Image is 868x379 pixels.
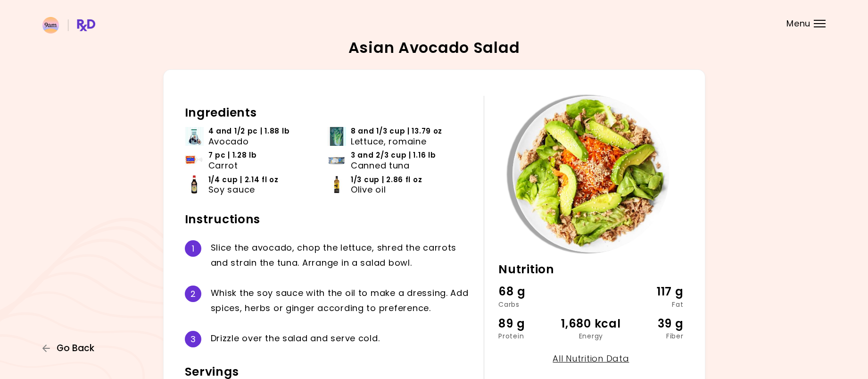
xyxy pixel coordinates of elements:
div: 3 [185,331,201,347]
div: 2 [185,286,201,302]
div: 39 g [622,315,684,333]
span: 1/4 cup | 2.14 fl oz [208,175,279,185]
span: Soy sauce [208,185,255,195]
a: All Nutrition Data [553,353,629,364]
div: 1,680 kcal [560,315,622,333]
div: Fat [622,301,684,308]
span: 1/3 cup | 2.86 fl oz [351,175,422,185]
h2: Ingredients [185,105,470,120]
div: Fiber [622,333,684,339]
div: Energy [560,333,622,339]
div: Protein [498,333,560,339]
h2: Asian Avocado Salad [348,40,520,55]
div: 117 g [622,283,684,301]
div: D r i z z l e o v e r t h e s a l a d a n d s e r v e c o l d . [211,331,470,347]
span: 3 and 2/3 cup | 1.16 lb [351,150,436,160]
span: 4 and 1/2 pc | 1.88 lb [208,126,290,136]
h2: Instructions [185,212,470,227]
button: Go Back [42,343,99,354]
span: Go Back [57,343,94,354]
div: 68 g [498,283,560,301]
span: Avocado [208,136,249,147]
span: 7 pc | 1.28 lb [208,150,257,160]
div: 1 [185,240,201,257]
div: Carbs [498,301,560,308]
div: S l i c e t h e a v o c a d o , c h o p t h e l e t t u c e , s h r e d t h e c a r r o t s a n d... [211,240,470,270]
span: 8 and 1/3 cup | 13.79 oz [351,126,442,136]
span: Olive oil [351,185,386,195]
div: W h i s k t h e s o y s a u c e w i t h t h e o i l t o m a k e a d r e s s i n g . A d d s p i c... [211,286,470,316]
span: Menu [786,19,810,28]
span: Lettuce, romaine [351,136,427,147]
span: Canned tuna [351,160,410,171]
div: 89 g [498,315,560,333]
img: RxDiet [42,17,95,34]
span: Carrot [208,160,238,171]
h2: Nutrition [498,262,683,277]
